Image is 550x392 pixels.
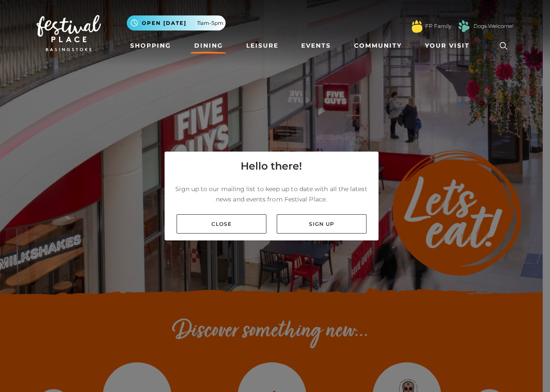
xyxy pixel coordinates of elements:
a: Shopping [127,38,174,54]
button: Open [DATE] 11am-5pm [127,15,226,30]
p: Sign up to our mailing list to keep up to date with all the latest news and events from Festival ... [171,184,372,204]
a: Community [351,38,405,54]
a: Sign up [277,214,367,234]
a: Leisure [243,38,282,54]
h4: Hello there! [241,158,302,174]
a: FP Family [425,22,451,30]
a: Dining [191,38,226,54]
a: Dogs Welcome! [474,22,513,30]
span: Open [DATE] [142,19,186,27]
a: Close [177,214,266,234]
img: Festival Place Logo [37,15,101,51]
span: 11am-5pm [197,19,223,27]
span: Your Visit [425,41,470,50]
a: Your Visit [422,38,477,54]
a: Events [298,38,334,54]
